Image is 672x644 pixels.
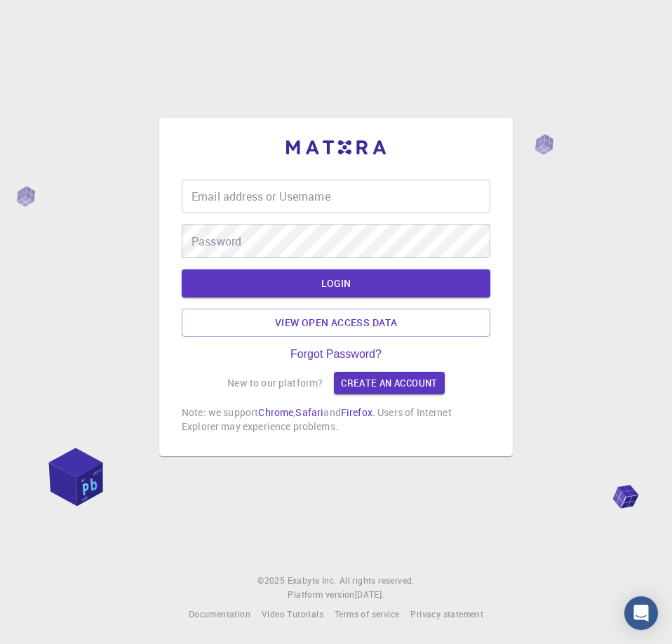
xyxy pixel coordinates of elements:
a: [DATE]. [355,588,384,602]
span: Exabyte Inc. [288,575,337,586]
p: Note: we support , and . Users of Internet Explorer may experience problems. [182,405,490,434]
a: Video Tutorials [262,608,323,622]
a: Safari [295,405,323,419]
span: Video Tutorials [262,608,323,619]
button: LOGIN [182,269,490,297]
span: [DATE] . [355,589,384,600]
span: Documentation [189,608,250,619]
a: Forgot Password? [290,348,382,361]
div: Open Intercom Messenger [624,596,658,630]
a: Exabyte Inc. [288,574,337,588]
span: © 2025 [257,574,287,588]
a: Firefox [341,405,372,419]
a: Create an account [334,372,444,394]
a: Documentation [189,608,250,622]
span: Terms of service [335,608,399,619]
a: Privacy statement [410,608,483,622]
a: Terms of service [335,608,399,622]
p: New to our platform? [227,376,323,390]
span: Privacy statement [410,608,483,619]
a: Chrome [258,405,293,419]
span: Platform version [288,588,354,602]
a: View open access data [182,309,490,337]
span: All rights reserved. [340,574,415,588]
